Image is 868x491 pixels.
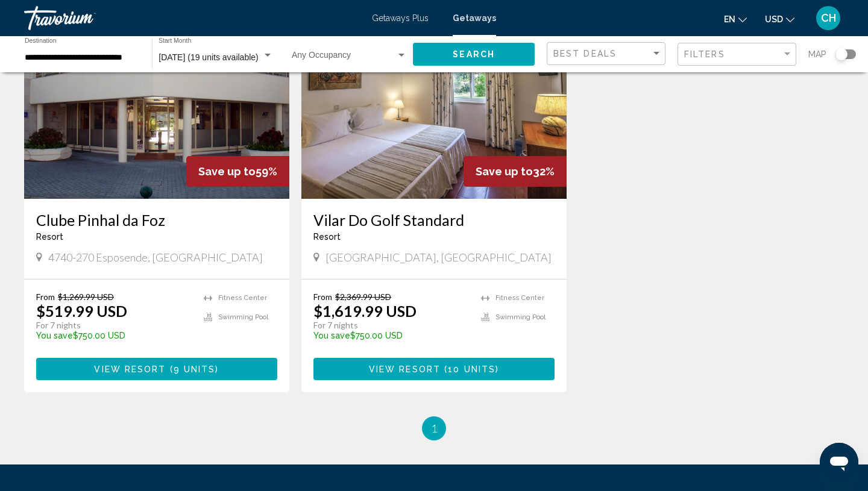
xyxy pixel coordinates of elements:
[453,13,496,23] a: Getaways
[413,43,535,65] button: Search
[313,358,555,380] button: View Resort(10 units)
[313,211,555,229] a: Vilar Do Golf Standard
[313,232,341,242] span: Resort
[476,165,533,178] span: Save up to
[495,294,544,302] span: Fitness Center
[218,313,268,321] span: Swimming Pool
[313,302,417,320] p: $1,619.99 USD
[36,331,73,340] span: You save
[464,156,567,187] div: 32%
[36,331,192,340] p: $750.00 USD
[553,49,617,58] span: Best Deals
[36,320,192,331] p: For 7 nights
[448,364,495,374] span: 10 units
[58,292,114,302] span: $1,269.99 USD
[36,292,55,302] span: From
[94,364,166,374] span: View Resort
[36,211,277,229] a: Clube Pinhal da Foz
[36,232,63,242] span: Resort
[36,358,277,380] button: View Resort(9 units)
[678,42,796,67] button: Filter
[335,292,391,302] span: $2,369.99 USD
[166,364,219,374] span: ( )
[369,364,441,374] span: View Resort
[301,6,567,199] img: 8789I01X.jpg
[808,46,826,63] span: Map
[765,14,783,24] span: USD
[724,14,735,24] span: en
[313,331,469,340] p: $750.00 USD
[820,443,858,481] iframe: Button to launch messaging window
[24,6,289,199] img: 2824E01X.jpg
[453,50,495,60] span: Search
[24,416,844,440] ul: Pagination
[313,331,350,340] span: You save
[48,251,263,264] span: 4740-270 Esposende, [GEOGRAPHIC_DATA]
[198,165,256,178] span: Save up to
[441,364,499,374] span: ( )
[553,49,662,59] mat-select: Sort by
[36,302,127,320] p: $519.99 USD
[813,5,844,31] button: User Menu
[325,251,552,264] span: [GEOGRAPHIC_DATA], [GEOGRAPHIC_DATA]
[684,49,725,59] span: Filters
[724,10,747,28] button: Change language
[372,13,429,23] a: Getaways Plus
[313,320,469,331] p: For 7 nights
[174,364,216,374] span: 9 units
[431,422,437,435] span: 1
[313,292,332,302] span: From
[186,156,289,187] div: 59%
[159,52,258,62] span: [DATE] (19 units available)
[24,6,360,30] a: Travorium
[218,294,267,302] span: Fitness Center
[765,10,794,28] button: Change currency
[495,313,546,321] span: Swimming Pool
[821,12,836,24] span: CH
